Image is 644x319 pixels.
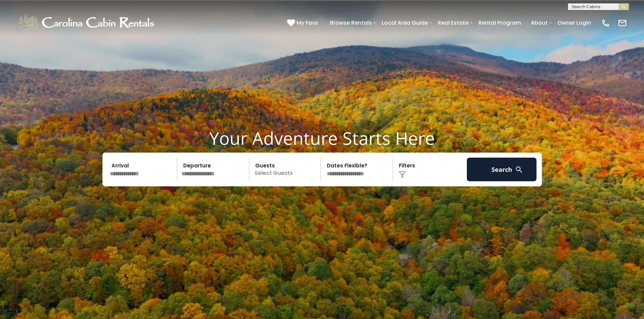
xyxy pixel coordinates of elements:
[251,158,321,181] p: Select Guests
[618,18,627,28] img: mail-regular-white.png
[327,17,375,29] a: Browse Rentals
[5,128,639,149] h1: Your Adventure Starts Here
[296,19,318,27] span: My Favs
[467,158,537,181] button: Search
[378,17,431,29] a: Local Area Guide
[434,17,472,29] a: Real Estate
[554,17,594,29] a: Owner Login
[527,17,551,29] a: About
[287,19,320,27] a: My Favs
[601,18,611,28] img: phone-regular-white.png
[475,17,524,29] a: Rental Program
[515,165,523,174] img: search-regular-white.png
[17,13,157,33] img: White-1-1-2.png
[399,171,406,178] img: filter--v1.png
